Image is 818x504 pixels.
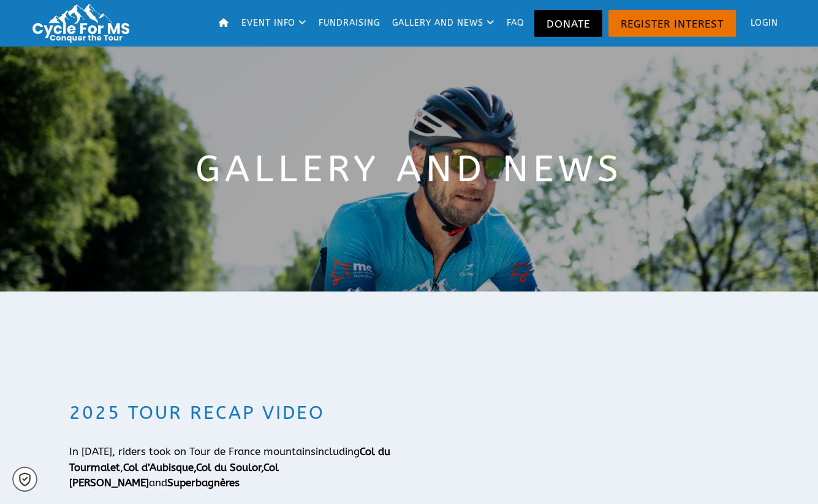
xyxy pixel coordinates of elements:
[123,461,196,473] b: Col d’Aubisque,
[196,461,263,473] strong: Col du Soulor,
[739,3,783,43] a: Login
[608,10,736,37] a: Register Interest
[167,476,240,489] strong: Superbagnères
[195,148,623,191] span: Gallery and news
[316,445,360,457] span: including
[149,476,167,489] span: and
[120,461,196,473] span: ,
[69,445,390,489] span: In [DATE], riders took on Tour de France mountains
[69,445,390,473] strong: Col du Tourmalet
[69,401,391,425] h2: 2025 Tour Recap Video
[28,2,140,44] img: Cycle for MS: Conquer the Tour
[534,10,602,37] a: Donate
[69,461,279,489] strong: Col [PERSON_NAME]
[12,467,37,492] a: Cookie settings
